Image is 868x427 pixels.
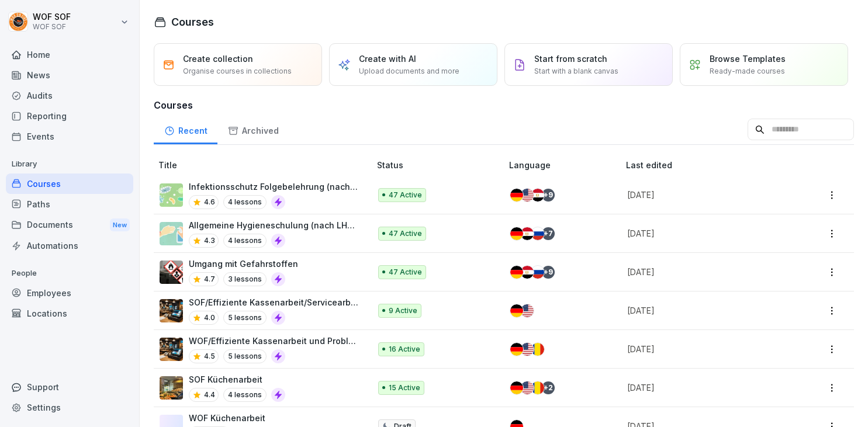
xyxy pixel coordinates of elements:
[627,266,781,278] p: [DATE]
[542,381,555,394] div: + 2
[223,349,267,363] p: 5 lessons
[531,227,544,240] img: ru.svg
[171,14,214,30] h1: Courses
[183,66,292,77] p: Organise courses in collections
[534,66,618,77] p: Start with a blank canvas
[6,194,133,214] a: Paths
[6,235,133,256] a: Automations
[531,381,544,394] img: ro.svg
[189,258,298,270] p: Umgang mit Gefahrstoffen
[33,12,71,22] p: WOF SOF
[223,195,267,209] p: 4 lessons
[204,390,215,400] p: 4.4
[510,189,523,202] img: de.svg
[217,114,289,144] a: Archived
[6,65,133,85] a: News
[521,381,534,394] img: us.svg
[6,214,133,236] div: Documents
[521,189,534,202] img: us.svg
[359,66,459,77] p: Upload documents and more
[6,173,133,194] a: Courses
[389,306,417,316] p: 9 Active
[6,303,133,324] a: Locations
[189,180,358,193] p: Infektionsschutz Folgebelehrung (nach §43 IfSG)
[6,397,133,418] a: Settings
[160,222,183,245] img: gxsnf7ygjsfsmxd96jxi4ufn.png
[510,304,523,317] img: de.svg
[710,53,786,65] p: Browse Templates
[534,53,607,65] p: Start from scratch
[377,159,504,171] p: Status
[531,189,544,202] img: eg.svg
[160,376,183,400] img: tqwtw9r94l6pcd0yz7rr6nlj.png
[6,377,133,397] div: Support
[509,159,621,171] p: Language
[626,159,796,171] p: Last edited
[627,304,781,317] p: [DATE]
[521,266,534,279] img: eg.svg
[189,335,358,347] p: WOF/Effiziente Kassenarbeit und Problemlösungen
[510,343,523,356] img: de.svg
[6,85,133,106] a: Audits
[510,227,523,240] img: de.svg
[389,190,422,200] p: 47 Active
[223,388,267,402] p: 4 lessons
[33,23,71,31] p: WOF SOF
[542,227,555,240] div: + 7
[223,234,267,248] p: 4 lessons
[359,53,416,65] p: Create with AI
[627,189,781,201] p: [DATE]
[204,313,215,323] p: 4.0
[6,126,133,147] a: Events
[158,159,372,171] p: Title
[204,235,215,246] p: 4.3
[6,214,133,236] a: DocumentsNew
[189,296,358,308] p: SOF/Effiziente Kassenarbeit/Servicearbeit und Problemlösungen
[110,218,130,232] div: New
[542,266,555,279] div: + 9
[223,311,267,325] p: 5 lessons
[189,412,265,424] p: WOF Küchenarbeit
[223,272,267,286] p: 3 lessons
[204,274,215,284] p: 4.7
[154,114,217,144] a: Recent
[160,338,183,361] img: hylcge7l2zcqk2935eqvc2vv.png
[710,66,785,77] p: Ready-made courses
[6,283,133,303] a: Employees
[6,106,133,126] a: Reporting
[160,261,183,284] img: ro33qf0i8ndaw7nkfv0stvse.png
[531,343,544,356] img: ro.svg
[627,343,781,355] p: [DATE]
[6,44,133,65] a: Home
[204,197,215,207] p: 4.6
[627,381,781,394] p: [DATE]
[183,53,253,65] p: Create collection
[521,343,534,356] img: us.svg
[160,183,183,207] img: tgff07aey9ahi6f4hltuk21p.png
[160,299,183,322] img: hylcge7l2zcqk2935eqvc2vv.png
[627,227,781,239] p: [DATE]
[531,266,544,279] img: ru.svg
[389,228,422,239] p: 47 Active
[6,264,133,283] p: People
[389,383,420,393] p: 15 Active
[154,98,854,112] h3: Courses
[521,304,534,317] img: us.svg
[204,351,215,362] p: 4.5
[6,155,133,173] p: Library
[510,266,523,279] img: de.svg
[389,267,422,277] p: 47 Active
[542,189,555,202] div: + 9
